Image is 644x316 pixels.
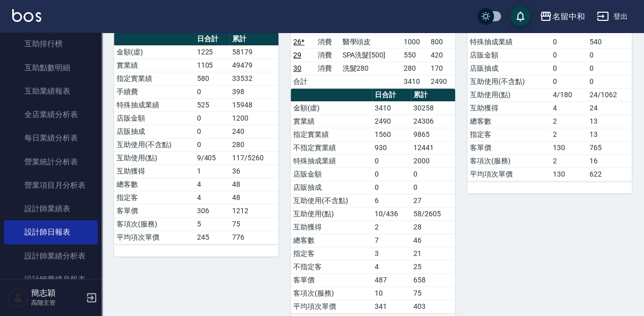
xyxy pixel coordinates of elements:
td: 平均項次單價 [114,231,194,244]
td: 7 [372,234,411,247]
td: 24 [587,101,632,114]
a: 全店業績分析表 [4,103,98,126]
th: 累計 [411,89,455,102]
td: 0 [550,75,587,88]
td: 2 [372,220,411,234]
td: 店販金額 [291,167,372,181]
td: 1200 [230,111,278,125]
td: 消費 [315,48,340,62]
td: 5 [194,217,230,231]
td: 指定實業績 [114,72,194,85]
td: 75 [230,217,278,231]
th: 日合計 [194,33,230,46]
td: 280 [230,138,278,151]
td: 合計 [291,75,315,88]
td: 58179 [230,45,278,59]
td: 25 [411,260,455,273]
td: 341 [372,300,411,313]
td: 10 [372,286,411,300]
td: 0 [194,85,230,98]
td: 550 [401,48,428,62]
td: 420 [428,48,455,62]
td: 1105 [194,59,230,72]
button: save [510,6,530,26]
td: 2 [550,154,587,167]
td: 0 [550,62,587,75]
td: 487 [372,273,411,286]
td: 店販抽成 [467,62,550,75]
td: 48 [230,178,278,191]
td: 2490 [428,75,455,88]
td: 3 [372,247,411,260]
td: 客單價 [467,141,550,154]
td: 403 [411,300,455,313]
td: 36 [230,164,278,178]
td: 930 [372,141,411,154]
td: 不指定客 [291,260,372,273]
td: 49479 [230,59,278,72]
td: 0 [411,181,455,194]
td: 0 [194,138,230,151]
a: 互助點數明細 [4,56,98,79]
td: 4 [194,191,230,204]
td: 4 [550,101,587,114]
td: 130 [550,141,587,154]
td: 30258 [411,101,455,114]
td: 0 [587,75,632,88]
td: 658 [411,273,455,286]
td: 3410 [401,75,428,88]
td: SPA洗髮[500] [340,48,401,62]
td: 店販抽成 [291,181,372,194]
a: 設計師業績分析表 [4,244,98,268]
td: 0 [587,48,632,62]
td: 平均項次單價 [291,300,372,313]
td: 手續費 [114,85,194,98]
td: 117/5260 [230,151,278,164]
td: 48 [230,191,278,204]
td: 互助使用(不含點) [467,75,550,88]
a: 營業項目月分析表 [4,174,98,197]
td: 客項次(服務) [467,154,550,167]
td: 互助使用(點) [291,207,372,220]
td: 0 [411,167,455,181]
td: 6 [372,194,411,207]
a: 29 [293,51,301,59]
td: 實業績 [291,114,372,128]
td: 21 [411,247,455,260]
td: 4/180 [550,88,587,101]
td: 特殊抽成業績 [291,154,372,167]
td: 0 [194,125,230,138]
td: 776 [230,231,278,244]
td: 0 [194,111,230,125]
td: 765 [587,141,632,154]
td: 1560 [372,128,411,141]
td: 12441 [411,141,455,154]
td: 金額(虛) [114,45,194,59]
td: 13 [587,114,632,128]
td: 0 [587,62,632,75]
td: 9865 [411,128,455,141]
th: 累計 [230,33,278,46]
td: 總客數 [467,114,550,128]
td: 互助使用(不含點) [114,138,194,151]
td: 580 [194,72,230,85]
td: 800 [428,35,455,48]
td: 互助使用(不含點) [291,194,372,207]
a: 設計師業績表 [4,197,98,220]
td: 24/1062 [587,88,632,101]
td: 總客數 [114,178,194,191]
td: 33532 [230,72,278,85]
a: 互助業績報表 [4,79,98,103]
td: 2000 [411,154,455,167]
td: 2490 [372,114,411,128]
td: 540 [587,35,632,48]
a: 營業統計分析表 [4,150,98,174]
td: 特殊抽成業績 [467,35,550,48]
a: 設計師業績月報表 [4,268,98,291]
td: 0 [550,48,587,62]
td: 平均項次單價 [467,167,550,181]
td: 24306 [411,114,455,128]
td: 店販抽成 [114,125,194,138]
td: 75 [411,286,455,300]
td: 店販金額 [114,111,194,125]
